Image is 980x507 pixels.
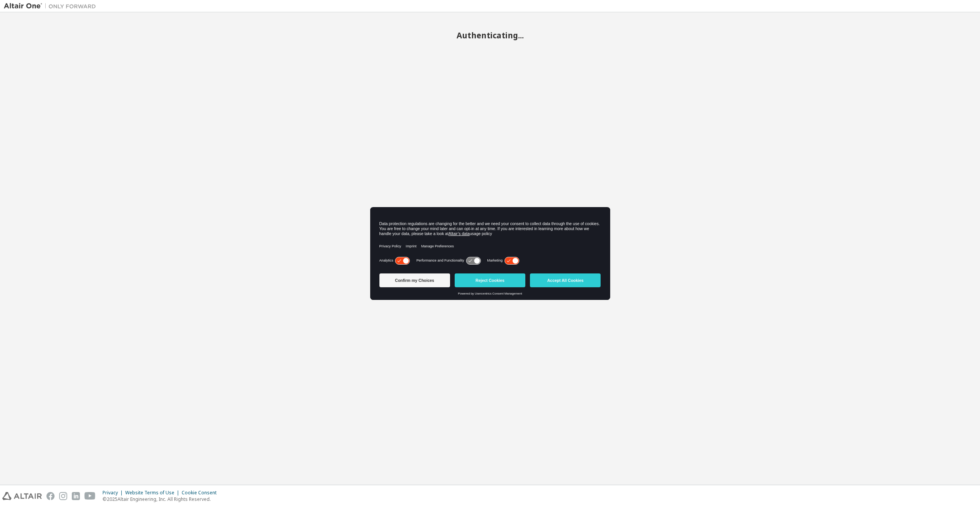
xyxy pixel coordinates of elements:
div: Privacy [103,490,125,496]
img: Altair One [4,2,100,10]
p: © 2025 Altair Engineering, Inc. All Rights Reserved. [103,496,221,502]
img: instagram.svg [59,492,67,500]
img: linkedin.svg [72,492,80,500]
img: facebook.svg [46,492,55,500]
img: altair_logo.svg [2,492,42,500]
div: Cookie Consent [182,490,221,496]
img: youtube.svg [84,492,96,500]
h2: Authenticating... [4,30,976,40]
div: Website Terms of Use [125,490,182,496]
